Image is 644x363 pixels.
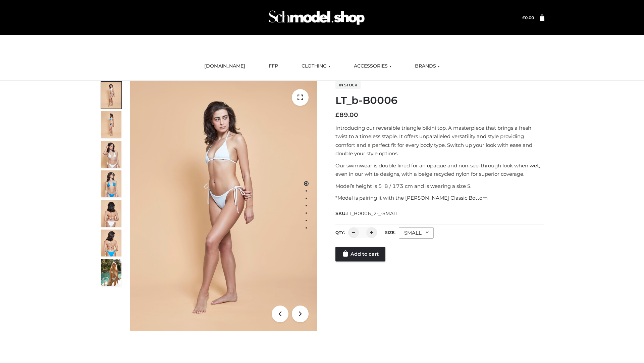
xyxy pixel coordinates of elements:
p: Introducing our reversible triangle bikini top. A masterpiece that brings a fresh twist to a time... [335,124,544,158]
label: Size: [385,230,395,235]
img: ArielClassicBikiniTop_CloudNine_AzureSky_OW114ECO_4-scaled.jpg [101,170,121,197]
img: ArielClassicBikiniTop_CloudNine_AzureSky_OW114ECO_3-scaled.jpg [101,141,121,168]
img: ArielClassicBikiniTop_CloudNine_AzureSky_OW114ECO_7-scaled.jpg [101,200,121,227]
a: ACCESSORIES [349,59,396,74]
h1: LT_b-B0006 [335,94,544,107]
img: ArielClassicBikiniTop_CloudNine_AzureSky_OW114ECO_1 [130,81,317,331]
a: [DOMAIN_NAME] [199,59,250,74]
label: QTY: [335,230,345,235]
a: Add to cart [335,247,385,261]
a: CLOTHING [297,59,335,74]
span: £ [335,111,339,119]
span: £ [522,15,525,20]
a: FFP [264,59,283,74]
bdi: 0.00 [522,15,534,20]
a: BRANDS [410,59,445,74]
span: In stock [335,81,361,89]
bdi: 89.00 [335,111,358,119]
p: Model’s height is 5 ‘8 / 173 cm and is wearing a size S. [335,182,544,191]
span: LT_B0006_2-_-SMALL [346,210,399,216]
div: SMALL [399,227,434,239]
a: £0.00 [522,15,534,20]
p: Our swimwear is double lined for an opaque and non-see-through look when wet, even in our white d... [335,161,544,178]
img: ArielClassicBikiniTop_CloudNine_AzureSky_OW114ECO_1-scaled.jpg [101,82,121,109]
p: *Model is pairing it with the [PERSON_NAME] Classic Bottom [335,194,544,202]
img: ArielClassicBikiniTop_CloudNine_AzureSky_OW114ECO_2-scaled.jpg [101,111,121,138]
span: SKU: [335,209,399,217]
img: Arieltop_CloudNine_AzureSky2.jpg [101,259,121,286]
img: ArielClassicBikiniTop_CloudNine_AzureSky_OW114ECO_8-scaled.jpg [101,230,121,256]
img: Schmodel Admin 964 [266,4,367,31]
